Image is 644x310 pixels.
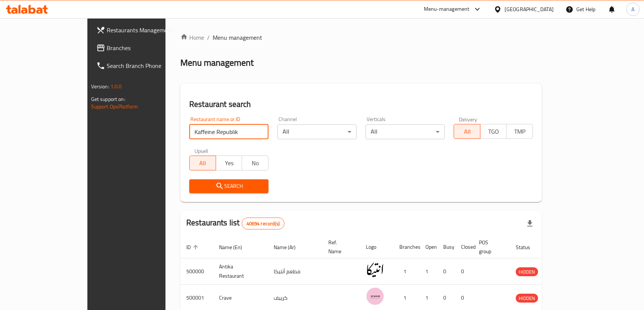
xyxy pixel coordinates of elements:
[366,287,384,306] img: Crave
[631,5,634,13] span: A
[521,215,539,232] div: Export file
[242,220,284,227] span: 40694 record(s)
[480,124,507,139] button: TGO
[419,258,437,285] td: 1
[483,126,504,137] span: TGO
[506,124,533,139] button: TMP
[277,124,357,139] div: All
[186,243,200,252] span: ID
[457,126,477,137] span: All
[213,258,268,285] td: Antika Restaurant
[268,258,322,285] td: مطعم أنتيكا
[91,102,138,111] a: Support.OpsPlatform
[459,117,477,122] label: Delivery
[393,236,419,258] th: Branches
[107,61,189,70] span: Search Branch Phone
[189,156,216,170] button: All
[219,158,239,169] span: Yes
[180,33,542,42] nav: breadcrumb
[91,94,125,104] span: Get support on:
[510,126,530,137] span: TMP
[419,236,437,258] th: Open
[193,158,213,169] span: All
[516,294,538,303] span: HIDDEN
[207,33,210,42] li: /
[366,261,384,279] img: Antika Restaurant
[189,179,268,193] button: Search
[437,236,455,258] th: Busy
[195,182,263,191] span: Search
[194,148,208,153] label: Upsell
[216,156,242,170] button: Yes
[189,99,533,110] h2: Restaurant search
[437,258,455,285] td: 0
[90,21,195,39] a: Restaurants Management
[180,57,254,69] h2: Menu management
[110,82,122,91] span: 1.0.0
[186,217,284,229] h2: Restaurants list
[455,258,473,285] td: 0
[90,57,195,75] a: Search Branch Phone
[219,243,252,252] span: Name (En)
[242,218,284,229] div: Total records count
[366,124,445,139] div: All
[516,268,538,276] span: HIDDEN
[245,158,265,169] span: No
[274,243,305,252] span: Name (Ar)
[455,236,473,258] th: Closed
[424,5,470,14] div: Menu-management
[479,238,501,256] span: POS group
[180,258,213,285] td: 500000
[360,236,393,258] th: Logo
[454,124,480,139] button: All
[91,82,109,91] span: Version:
[505,5,554,13] div: [GEOGRAPHIC_DATA]
[393,258,419,285] td: 1
[328,238,351,256] span: Ref. Name
[189,124,268,139] input: Search for restaurant name or ID..
[242,156,268,170] button: No
[107,43,189,52] span: Branches
[90,39,195,57] a: Branches
[213,33,262,42] span: Menu management
[107,26,189,35] span: Restaurants Management
[516,243,540,252] span: Status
